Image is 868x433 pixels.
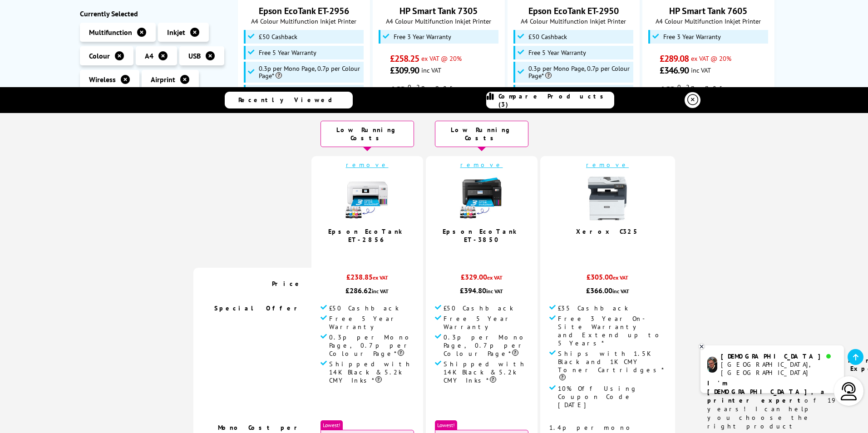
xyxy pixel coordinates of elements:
span: Free 5 Year Warranty [329,315,414,331]
span: 0.3p per Mono Page, 0.7p per Colour Page* [528,65,631,79]
span: / 5 [484,248,494,259]
span: Free 5 Year Warranty [444,315,528,331]
span: Ships with 1.5K Black and 1K CMY Toner Cartridges* [558,349,666,382]
span: £50 Cashback [444,304,513,312]
a: Xerox C325 [576,227,639,236]
a: HP Smart Tank 7305 [399,5,478,17]
img: xerox-c325-front-small.jpg [585,176,630,221]
span: ex VAT @ 20% [421,54,462,63]
span: A4 Colour Multifunction Inkjet Printer [243,17,365,25]
span: Special Offer [214,304,302,312]
span: / 5 [370,248,380,259]
a: remove [346,161,389,169]
span: ex VAT [487,274,503,281]
span: ex VAT [373,274,388,281]
a: Compare Products (3) [486,92,614,108]
div: Low Running Costs [321,121,414,147]
div: Currently Selected [80,9,229,18]
span: £258.25 [390,53,419,64]
span: ex VAT [613,274,628,281]
span: ex VAT @ 20% [691,54,731,63]
span: Colour [89,51,110,60]
span: £289.08 [660,53,689,64]
img: user-headset-light.svg [840,382,858,400]
span: 0.3p per Mono Page, 0.7p per Colour Page* [329,333,414,358]
span: A4 [145,51,153,60]
div: £286.62 [321,286,414,295]
span: A4 Colour Multifunction Inkjet Printer [513,17,635,25]
span: inc VAT [421,66,441,74]
span: £35 Cashback [558,304,628,312]
span: 4.8 [359,248,370,259]
li: 0.2p per mono page [390,83,488,99]
a: remove [586,161,629,169]
span: £50 Cashback [528,33,567,40]
div: £305.00 [549,272,666,286]
span: Inkjet [167,28,185,37]
a: Epson EcoTank ET-2856 [328,227,406,244]
span: Lowest! [435,420,457,430]
span: A4 Colour Multifunction Inkjet Printer [647,17,769,25]
a: Epson EcoTank ET-3850 [443,227,521,244]
img: epson-et-2856-ink-included-usp-small.jpg [345,176,390,221]
span: Shipped with 14K Black & 5.2k CMY Inks* [329,360,414,384]
a: Epson EcoTank ET-2950 [528,5,619,17]
span: Multifunction [89,28,132,37]
p: of 19 years! I can help you choose the right product [707,379,837,431]
div: £329.00 [435,272,528,286]
span: 0.3p per Mono Page, 0.7p per Colour Page* [259,65,361,79]
span: Lowest! [321,420,343,430]
span: Free 3 Year On-Site Warranty and Extend up to 5 Years* [558,315,666,347]
span: Price [272,280,302,288]
span: inc VAT [372,288,389,295]
img: chris-livechat.png [707,357,717,373]
li: 0.2p per mono page [660,83,757,99]
span: Free 3 Year Warranty [663,33,721,40]
a: HP Smart Tank 7605 [669,5,747,17]
span: inc VAT [691,66,711,74]
div: Low Running Costs [435,121,528,147]
span: Free 5 Year Warranty [528,49,586,56]
img: epson-et-3850-ink-included-new-small.jpg [459,176,504,221]
span: £50 Cashback [259,33,297,40]
span: 0.3p per Mono Page, 0.7p per Colour Page* [444,333,528,358]
span: £50 Cashback [329,304,399,312]
span: inc VAT [612,288,629,295]
div: [GEOGRAPHIC_DATA], [GEOGRAPHIC_DATA] [721,360,837,377]
span: inc VAT [486,288,503,295]
span: Compare Products (3) [498,92,614,108]
span: Free 3 Year Warranty [394,33,451,40]
span: Recently Viewed [238,96,341,104]
a: Recently Viewed [225,92,353,108]
div: [DEMOGRAPHIC_DATA] [721,352,837,360]
span: 5.0 [600,240,611,251]
span: Airprint [151,75,175,84]
span: 4.9 [473,248,484,259]
div: £238.85 [321,272,414,286]
span: Free 5 Year Warranty [259,49,316,56]
span: 10% Off Using Coupon Code [DATE] [558,384,666,409]
span: A4 Colour Multifunction Inkjet Printer [378,17,500,25]
div: £394.80 [435,286,528,295]
span: USB [188,51,201,60]
span: / 5 [611,240,620,251]
span: Shipped with 14K Black & 5.2k CMY Inks* [444,360,528,384]
a: remove [460,161,503,169]
span: Wireless [89,75,116,84]
span: £309.90 [390,64,419,76]
div: £366.00 [549,286,666,295]
span: £346.90 [660,64,689,76]
b: I'm [DEMOGRAPHIC_DATA], a printer expert [707,379,827,404]
a: Epson EcoTank ET-2956 [259,5,349,17]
